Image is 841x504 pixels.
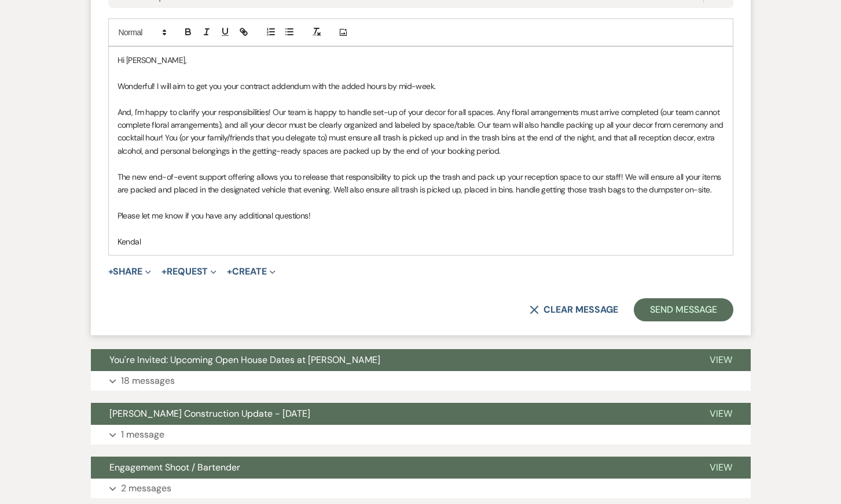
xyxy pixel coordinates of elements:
[117,235,724,248] p: Kendal
[117,209,724,222] p: Please let me know if you have any additional questions!
[710,407,732,420] span: View
[109,407,310,420] span: [PERSON_NAME] Construction Update - [DATE]
[691,403,751,425] button: View
[91,403,691,425] button: [PERSON_NAME] Construction Update - [DATE]
[117,54,724,66] p: Hi [PERSON_NAME],
[227,267,275,276] button: Create
[109,461,240,473] span: Engagement Shoot / Bartender
[117,171,724,197] p: The new end-of-event support offering allows you to release that responsibility to pick up the tr...
[691,349,751,371] button: View
[161,267,167,276] span: +
[121,481,171,496] p: 2 messages
[91,479,751,498] button: 2 messages
[691,457,751,479] button: View
[91,349,691,371] button: You're Invited: Upcoming Open House Dates at [PERSON_NAME]
[108,267,113,276] span: +
[161,267,216,276] button: Request
[227,267,232,276] span: +
[710,461,732,473] span: View
[91,425,751,444] button: 1 message
[121,373,175,388] p: 18 messages
[530,305,618,314] button: Clear message
[121,427,164,442] p: 1 message
[108,267,152,276] button: Share
[109,354,380,366] span: You're Invited: Upcoming Open House Dates at [PERSON_NAME]
[710,354,732,366] span: View
[634,298,733,321] button: Send Message
[117,106,724,158] p: And, I'm happy to clarify your responsibilities! Our team is happy to handle set-up of your decor...
[117,80,724,92] p: Wonderful! I will aim to get you your contract addendum with the added hours by mid-week.
[91,371,751,391] button: 18 messages
[91,457,691,479] button: Engagement Shoot / Bartender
